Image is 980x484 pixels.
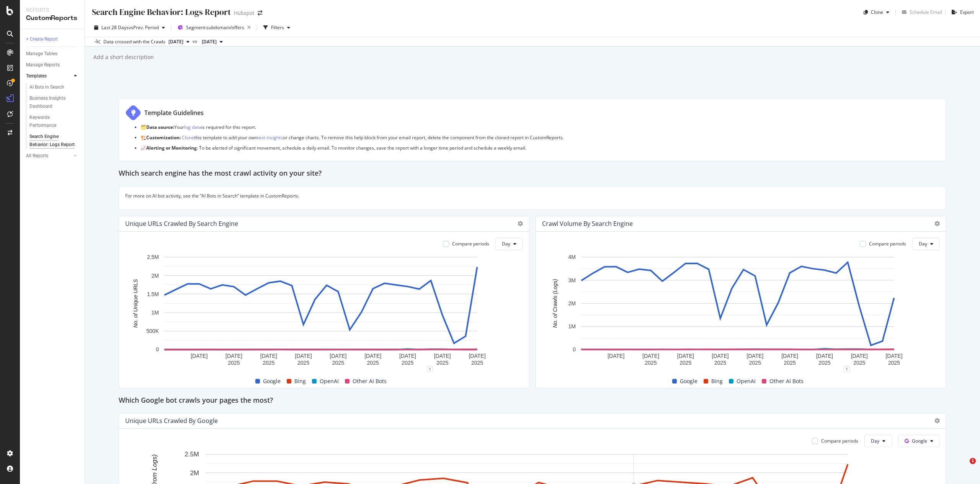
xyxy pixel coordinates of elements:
[125,220,238,227] div: Unique URLs Crawled By Search Engine
[260,21,293,34] button: Filters
[436,359,448,365] text: 2025
[29,83,79,91] a: AI Bots in Search
[103,38,165,45] div: Data crossed with the Crawls
[427,366,433,372] div: 1
[175,21,254,34] button: Segment:subdomain/offers
[471,359,483,365] text: 2025
[452,240,489,247] div: Compare periods
[568,254,576,260] text: 4M
[295,352,312,359] text: [DATE]
[119,395,946,407] div: Which Google bot crawls your pages the most?
[144,109,204,117] div: Template Guidelines
[399,352,416,359] text: [DATE]
[140,134,940,141] p: 🏗️ this template to add your own or change charts. To remove this help block from your email repo...
[119,186,946,209] div: For more on AI bot activity, see the “AI Bots in Search” template in CustomReports.
[919,240,927,247] span: Day
[568,300,576,306] text: 2M
[910,9,942,15] div: Schedule Email
[818,359,830,365] text: 2025
[29,94,79,110] a: Business Insights Dashboard
[199,37,226,46] button: [DATE]
[202,38,217,45] span: 2025 Jul. 29th
[332,359,344,365] text: 2025
[844,366,850,372] div: 1
[853,359,865,365] text: 2025
[119,168,322,180] h2: Which search engine has the most crawl activity on your site?
[677,352,694,359] text: [DATE]
[225,352,242,359] text: [DATE]
[816,352,833,359] text: [DATE]
[93,53,154,61] div: Add a short description
[746,352,763,359] text: [DATE]
[26,152,72,160] a: All Reports
[568,323,576,329] text: 1M
[536,216,946,389] div: Crawl Volume By Search EngineCompare periodsDayA chart.1GoogleBingOpenAIOther AI Bots
[132,278,139,328] text: No. of Unique URLS
[263,359,274,365] text: 2025
[542,220,633,227] div: Crawl Volume By Search Engine
[146,328,159,334] text: 500K
[364,352,381,359] text: [DATE]
[469,352,485,359] text: [DATE]
[26,72,72,80] a: Templates
[185,451,199,458] text: 2.5M
[898,435,940,447] button: Google
[228,359,240,365] text: 2025
[29,133,79,149] a: Search Engine Behavior: Logs Report
[367,359,379,365] text: 2025
[29,114,72,130] div: Keywords Performance
[186,24,244,31] span: Segment: subdomain/offers
[888,359,900,365] text: 2025
[193,38,199,45] span: vs
[29,133,75,149] div: Search Engine Behavior: Logs Report
[495,238,523,250] button: Day
[502,240,510,247] span: Day
[190,469,199,476] text: 2M
[645,359,657,365] text: 2025
[26,152,48,160] div: All Reports
[271,24,284,31] div: Filters
[608,352,624,359] text: [DATE]
[552,279,558,328] text: No. of Crawls (Logs)
[949,6,974,18] button: Export
[821,438,858,444] div: Compare periods
[182,134,194,141] a: Clone
[784,359,796,365] text: 2025
[152,309,159,316] text: 1M
[970,458,976,464] span: 1
[353,377,387,386] span: Other AI Bots
[679,359,691,365] text: 2025
[140,145,940,151] p: 📈 : To be alerted of significant movement, schedule a daily email. To monitor changes, save the r...
[26,61,60,69] div: Manage Reports
[885,352,902,359] text: [DATE]
[26,35,79,43] a: + Create Report
[147,254,159,260] text: 2.5M
[26,35,58,43] div: + Create Report
[642,352,659,359] text: [DATE]
[184,124,201,130] a: log data
[263,377,281,386] span: Google
[330,352,346,359] text: [DATE]
[125,253,517,369] svg: A chart.
[257,134,283,141] a: text insights
[960,9,974,15] div: Export
[680,377,697,386] span: Google
[861,6,892,18] button: Clone
[297,359,309,365] text: 2025
[26,61,79,69] a: Manage Reports
[26,50,79,58] a: Manage Tables
[140,124,940,130] p: 🗂️ Your is required for this report.
[91,6,231,18] div: Search Engine Behavior: Logs Report
[749,359,761,365] text: 2025
[129,24,159,31] span: vs Prev. Period
[29,114,79,130] a: Keywords Performance
[869,240,906,247] div: Compare periods
[871,9,883,15] div: Clone
[542,253,934,369] svg: A chart.
[119,98,946,161] div: Template Guidelines 🗂️Data source:Yourlog datais required for this report. 🏗️Customization: Clone...
[147,291,159,297] text: 1.5M
[711,377,723,386] span: Bing
[146,124,174,130] strong: Data source:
